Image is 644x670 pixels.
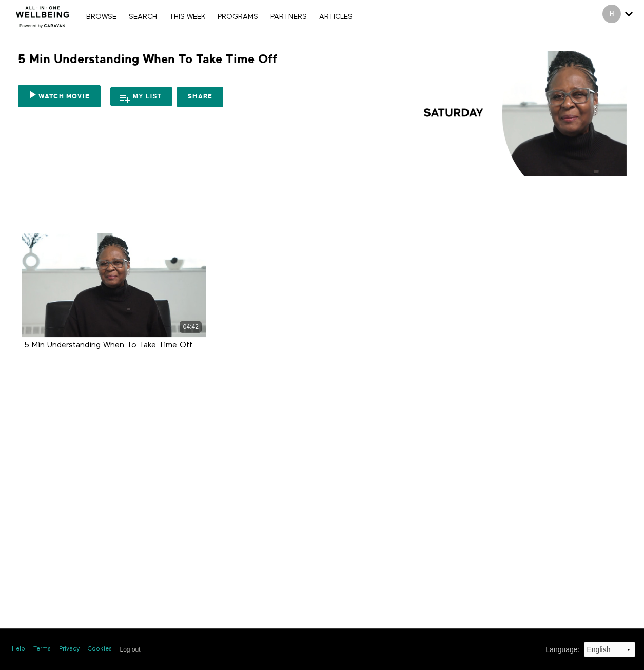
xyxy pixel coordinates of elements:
div: 04:42 [180,321,202,333]
a: Browse [81,13,122,21]
a: Search [124,13,162,21]
a: 5 Min Understanding When To Take Time Off [24,341,192,349]
button: My list [110,87,173,106]
a: PARTNERS [265,13,312,21]
a: Cookies [88,645,112,654]
a: ARTICLES [314,13,358,21]
input: Log out [120,646,141,653]
a: THIS WEEK [164,13,210,21]
img: 5 Min Understanding When To Take Time Off [404,51,626,176]
strong: 5 Min Understanding When To Take Time Off [24,341,192,349]
a: 5 Min Understanding When To Take Time Off 04:42 [22,233,206,337]
a: Help [12,645,25,654]
a: Terms [33,645,51,654]
h1: 5 Min Understanding When To Take Time Off [18,51,277,67]
a: Watch Movie [18,85,101,107]
a: PROGRAMS [212,13,263,21]
a: Share [177,87,223,107]
label: Language : [545,644,579,655]
nav: Primary [81,11,357,22]
a: Privacy [59,645,80,654]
